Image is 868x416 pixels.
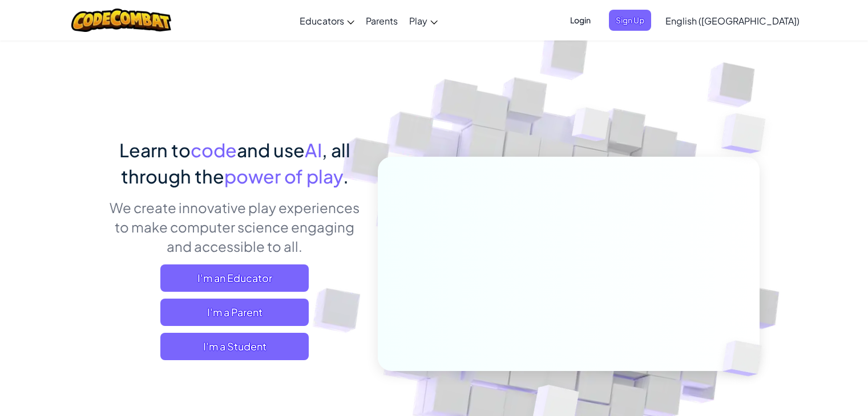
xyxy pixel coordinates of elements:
[703,317,789,400] img: Overlap cubes
[119,138,191,161] span: Learn to
[191,138,237,161] span: code
[300,15,344,27] span: Educators
[237,138,305,161] span: and use
[563,10,597,31] button: Login
[160,333,309,360] button: I'm a Student
[409,15,427,27] span: Play
[160,299,309,326] a: I'm a Parent
[609,10,651,31] button: Sign Up
[660,5,805,36] a: English ([GEOGRAPHIC_DATA])
[294,5,360,36] a: Educators
[343,165,349,187] span: .
[160,264,309,292] a: I'm an Educator
[699,85,797,182] img: Overlap cubes
[305,138,322,161] span: AI
[403,5,443,36] a: Play
[109,198,361,256] p: We create innovative play experiences to make computer science engaging and accessible to all.
[224,165,343,187] span: power of play
[71,9,171,32] img: CodeCombat logo
[360,5,403,36] a: Parents
[550,85,632,170] img: Overlap cubes
[665,15,800,27] span: English ([GEOGRAPHIC_DATA])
